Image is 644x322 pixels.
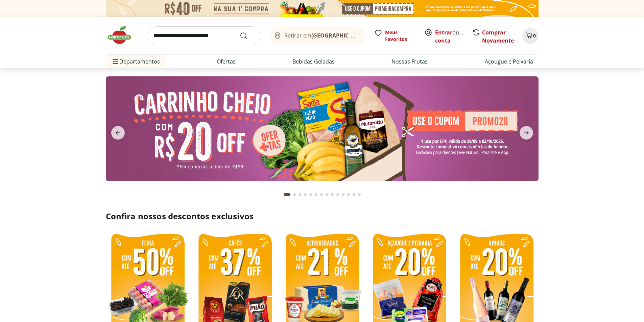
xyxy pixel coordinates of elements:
[308,187,313,203] button: Go to page 5 from fs-carousel
[514,126,539,140] button: next
[533,32,536,39] span: 0
[217,57,236,66] a: Ofertas
[385,29,416,43] span: Meus Favoritos
[311,32,425,39] b: [GEOGRAPHIC_DATA]/[GEOGRAPHIC_DATA]
[522,28,539,44] button: Carrinho
[148,26,261,45] input: search
[340,187,346,203] button: Go to page 11 from fs-carousel
[435,29,452,36] a: Entrar
[485,57,533,66] a: Açougue e Peixaria
[374,29,416,43] a: Meus Favoritos
[292,57,335,66] a: Bebidas Geladas
[111,53,119,70] button: Menu
[330,187,335,203] button: Go to page 9 from fs-carousel
[324,187,330,203] button: Go to page 8 from fs-carousel
[240,32,256,40] button: Submit Search
[346,187,351,203] button: Go to page 12 from fs-carousel
[106,25,140,45] img: Hortifruti
[111,53,160,70] span: Departamentos
[313,187,319,203] button: Go to page 6 from fs-carousel
[351,187,357,203] button: Go to page 13 from fs-carousel
[482,29,514,44] a: Comprar Novamente
[106,76,539,181] img: cupom
[435,28,465,45] span: ou
[269,26,366,45] button: Retirar em[GEOGRAPHIC_DATA]/[GEOGRAPHIC_DATA]
[282,187,292,203] button: Current page from fs-carousel
[435,29,472,44] a: Criar conta
[297,187,303,203] button: Go to page 3 from fs-carousel
[106,126,130,140] button: previous
[284,32,359,39] span: Retirar em
[391,57,428,66] a: Nossas Frutas
[357,187,362,203] button: Go to page 14 from fs-carousel
[303,187,308,203] button: Go to page 4 from fs-carousel
[292,187,297,203] button: Go to page 2 from fs-carousel
[319,187,324,203] button: Go to page 7 from fs-carousel
[106,211,539,222] h2: Confira nossos descontos exclusivos
[335,187,340,203] button: Go to page 10 from fs-carousel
